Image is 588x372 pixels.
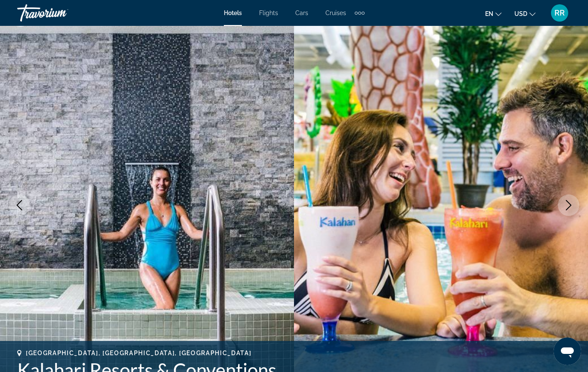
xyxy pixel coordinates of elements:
button: Extra navigation items [355,6,365,20]
iframe: Button to launch messaging window [554,338,581,365]
button: Change currency [514,7,535,20]
a: Hotels [224,9,242,16]
span: RR [554,9,565,17]
span: en [485,10,493,17]
a: Cruises [325,9,346,16]
a: Travorium [17,2,103,24]
button: Next image [558,194,579,216]
button: Change language [485,7,501,20]
a: Cars [295,9,308,16]
a: Flights [259,9,278,16]
span: USD [514,10,527,17]
button: Previous image [9,194,30,216]
span: [GEOGRAPHIC_DATA], [GEOGRAPHIC_DATA], [GEOGRAPHIC_DATA] [26,350,251,356]
button: User Menu [548,4,571,22]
